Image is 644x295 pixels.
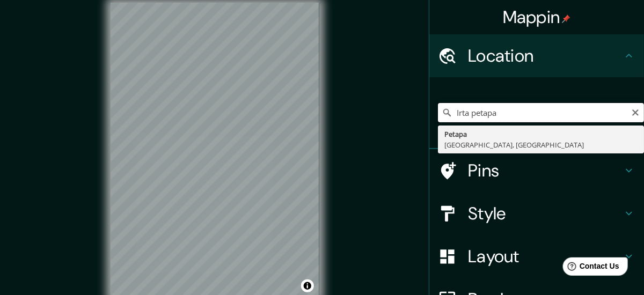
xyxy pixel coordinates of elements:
[468,246,623,267] h4: Layout
[429,149,644,192] div: Pins
[548,253,632,283] iframe: Help widget launcher
[444,139,638,150] div: [GEOGRAPHIC_DATA], [GEOGRAPHIC_DATA]
[444,129,638,139] div: Petapa
[468,160,623,181] h4: Pins
[429,192,644,235] div: Style
[468,45,623,67] h4: Location
[429,34,644,77] div: Location
[438,103,644,122] input: Pick your city or area
[468,203,623,224] h4: Style
[562,14,570,23] img: pin-icon.png
[503,6,571,28] h4: Mappin
[631,107,640,117] button: Clear
[429,235,644,278] div: Layout
[301,279,314,292] button: Toggle attribution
